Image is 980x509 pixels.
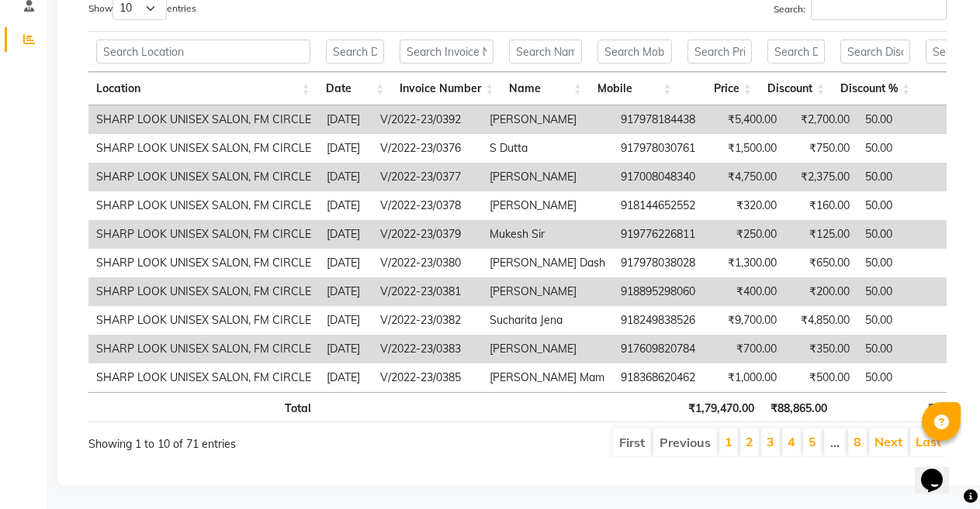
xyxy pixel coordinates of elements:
td: ₹160.00 [784,191,857,220]
iframe: chat widget [915,447,964,494]
td: 918144652552 [613,191,703,220]
td: SHARP LOOK UNISEX SALON, FM CIRCLE [88,105,319,134]
td: 917978184438 [613,105,703,134]
td: SHARP LOOK UNISEX SALON, FM CIRCLE [88,363,319,392]
td: ₹1,500.00 [703,134,784,163]
td: [DATE] [319,105,372,134]
td: ₹750.00 [784,134,857,163]
td: 50.00 [857,306,943,335]
a: 3 [767,434,774,449]
td: V/2022-23/0378 [372,191,482,220]
td: ₹650.00 [784,249,857,277]
td: [DATE] [319,134,372,163]
th: Date: activate to sort column ascending [318,72,393,105]
td: SHARP LOOK UNISEX SALON, FM CIRCLE [88,134,319,163]
td: V/2022-23/0383 [372,335,482,363]
td: ₹1,000.00 [703,363,784,392]
td: [DATE] [319,306,372,335]
td: ₹9,700.00 [703,306,784,335]
td: 917978038028 [613,249,703,277]
td: ₹125.00 [784,220,857,249]
td: 919776226811 [613,220,703,249]
th: ₹88,865.00 [762,392,835,422]
td: [PERSON_NAME] [482,163,613,191]
td: [PERSON_NAME] Mam [482,363,613,392]
td: 917978030761 [613,134,703,163]
td: [DATE] [319,220,372,249]
td: 50.00 [857,363,943,392]
td: [PERSON_NAME] [482,191,613,220]
td: V/2022-23/0380 [372,249,482,277]
input: Search Location [96,40,310,64]
td: ₹4,850.00 [784,306,857,335]
td: 918249838526 [613,306,703,335]
th: ₹1,79,470.00 [680,392,762,422]
input: Search Price [687,40,753,64]
td: ₹350.00 [784,335,857,363]
a: 2 [746,434,753,449]
td: ₹500.00 [784,363,857,392]
td: V/2022-23/0377 [372,163,482,191]
td: V/2022-23/0392 [372,105,482,134]
td: 50.00 [857,163,943,191]
td: V/2022-23/0381 [372,277,482,306]
th: Mobile: activate to sort column ascending [590,72,680,105]
td: SHARP LOOK UNISEX SALON, FM CIRCLE [88,163,319,191]
td: 918895298060 [613,277,703,306]
td: ₹1,300.00 [703,249,784,277]
th: Location: activate to sort column ascending [88,72,318,105]
div: Showing 1 to 10 of 71 entries [88,427,432,452]
td: [DATE] [319,277,372,306]
td: Sucharita Jena [482,306,613,335]
td: SHARP LOOK UNISEX SALON, FM CIRCLE [88,277,319,306]
td: [PERSON_NAME] [482,277,613,306]
td: 50.00 [857,191,943,220]
td: SHARP LOOK UNISEX SALON, FM CIRCLE [88,249,319,277]
td: ₹700.00 [703,335,784,363]
td: V/2022-23/0382 [372,306,482,335]
td: 917609820784 [613,335,703,363]
td: [DATE] [319,335,372,363]
th: Invoice Number: activate to sort column ascending [392,72,501,105]
td: ₹250.00 [703,220,784,249]
td: ₹2,375.00 [784,163,857,191]
a: Last [916,434,941,449]
td: 50.00 [857,335,943,363]
input: Search Mobile [597,40,672,64]
td: [PERSON_NAME] Dash [482,249,613,277]
td: [PERSON_NAME] [482,335,613,363]
td: [DATE] [319,363,372,392]
td: [DATE] [319,191,372,220]
td: 50.00 [857,277,943,306]
td: Mukesh Sir [482,220,613,249]
input: Search Discount [767,40,825,64]
td: 50.00 [857,134,943,163]
th: Discount: activate to sort column ascending [760,72,833,105]
a: Next [874,434,902,449]
a: 8 [854,434,861,449]
td: SHARP LOOK UNISEX SALON, FM CIRCLE [88,220,319,249]
td: ₹4,750.00 [703,163,784,191]
input: Search Discount % [840,40,910,64]
td: ₹5,400.00 [703,105,784,134]
th: Discount %: activate to sort column ascending [833,72,918,105]
td: ₹320.00 [703,191,784,220]
a: 5 [809,434,816,449]
a: 1 [725,434,732,449]
th: Price: activate to sort column ascending [680,72,760,105]
td: [DATE] [319,163,372,191]
td: SHARP LOOK UNISEX SALON, FM CIRCLE [88,306,319,335]
th: Name: activate to sort column ascending [501,72,590,105]
td: 918368620462 [613,363,703,392]
input: Search Invoice Number [400,40,493,64]
td: 917008048340 [613,163,703,191]
td: S Dutta [482,134,613,163]
input: Search Name [509,40,582,64]
td: V/2022-23/0379 [372,220,482,249]
td: 50.00 [857,105,943,134]
td: 50.00 [857,220,943,249]
td: ₹200.00 [784,277,857,306]
td: V/2022-23/0376 [372,134,482,163]
td: ₹400.00 [703,277,784,306]
td: SHARP LOOK UNISEX SALON, FM CIRCLE [88,191,319,220]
